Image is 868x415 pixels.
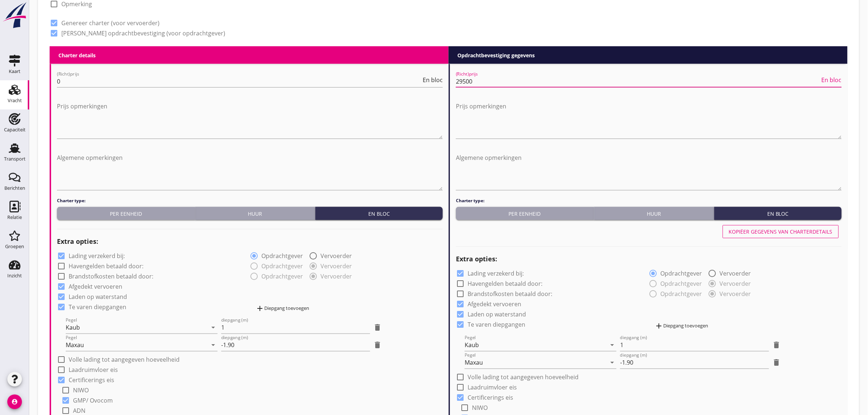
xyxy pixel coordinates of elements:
label: Te varen diepgangen [69,304,126,311]
label: Opdrachtgever [262,253,303,260]
button: Per eenheid [456,207,594,220]
div: Kaub [465,342,479,349]
textarea: Algemene opmerkingen [57,152,443,190]
i: delete [373,341,382,350]
i: add [655,322,664,331]
label: Laden op waterstand [468,311,526,318]
div: Kopiëer gegevens van charterdetails [729,228,833,236]
label: Laadruimvloer eis [468,384,517,391]
input: (Richt)prijs [57,76,421,87]
button: Diepgang toevoegen [652,321,711,331]
input: diepgang (m) [620,339,769,351]
label: Te varen diepgangen [468,321,525,328]
label: Certificerings eis [468,394,513,401]
i: arrow_drop_down [209,341,218,350]
div: Huur [597,210,711,218]
button: Huur [195,207,316,220]
textarea: Prijs opmerkingen [456,100,842,139]
input: (Richt)prijs [456,76,820,87]
label: Certificerings eis [69,377,114,384]
i: delete [373,323,382,332]
span: En bloc [822,77,842,83]
label: Laadruimvloer eis [69,366,118,374]
textarea: Prijs opmerkingen [57,100,443,139]
button: Kopiëer gegevens van charterdetails [723,225,839,238]
label: Lading verzekerd bij: [468,270,524,277]
label: Havengelden betaald door: [468,280,542,288]
label: Havengelden betaald door: [69,263,143,270]
div: Transport [4,157,26,161]
i: arrow_drop_down [608,341,617,350]
span: En bloc [423,77,443,83]
label: GMP/ Ovocom [73,397,113,404]
div: Per eenheid [60,210,192,218]
label: NIWO [472,404,488,412]
i: delete [772,341,781,350]
input: diepgang (m) [620,357,769,369]
textarea: Algemene opmerkingen [456,152,842,190]
div: Relatie [7,215,22,220]
div: Diepgang toevoegen [655,322,708,331]
div: Capaciteit [4,127,26,132]
i: arrow_drop_down [209,323,218,332]
label: Genereer charter (voor vervoerder) [61,19,160,27]
label: Brandstofkosten betaald door: [468,291,552,298]
i: delete [772,358,781,367]
div: Kaub [66,324,80,331]
i: arrow_drop_down [608,358,617,367]
div: Groepen [5,244,24,249]
button: En bloc [714,207,842,220]
label: Brandstofkosten betaald door: [69,273,153,280]
i: add [256,304,265,313]
label: NIWO [73,387,89,394]
div: Maxau [465,360,483,366]
div: Kaart [9,69,20,74]
label: ADN [73,407,85,415]
label: Afgedekt vervoeren [468,301,521,308]
input: diepgang (m) [221,322,370,334]
button: En bloc [315,207,443,220]
label: Vervoerder [321,253,352,260]
label: Volle lading tot aangegeven hoeveelheid [468,374,579,381]
h2: Extra opties: [57,237,443,247]
label: Opmerking [61,0,92,8]
button: Per eenheid [57,207,195,220]
h2: Extra opties: [456,254,842,264]
label: Opdrachtgever [661,270,702,277]
label: [PERSON_NAME] opdrachtbevestiging (voor opdrachtgever) [61,30,225,37]
div: Maxau [66,342,84,349]
div: Diepgang toevoegen [256,304,310,313]
div: Inzicht [7,273,22,278]
button: Huur [594,207,715,220]
div: Vracht [8,98,22,103]
div: Huur [198,210,312,218]
input: diepgang (m) [221,339,370,351]
h4: Charter type: [57,197,443,204]
div: Per eenheid [459,210,591,218]
img: logo-small.a267ee39.svg [1,2,28,29]
i: account_circle [7,395,22,409]
label: Vervoerder [720,270,751,277]
button: Diepgang toevoegen [253,304,312,314]
div: En bloc [717,210,839,218]
label: Lading verzekerd bij: [69,253,125,260]
h4: Charter type: [456,197,842,204]
div: Berichten [4,186,25,191]
label: Volle lading tot aangegeven hoeveelheid [69,356,180,364]
label: Laden op waterstand [69,293,127,301]
div: En bloc [318,210,440,218]
label: Afgedekt vervoeren [69,283,122,291]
